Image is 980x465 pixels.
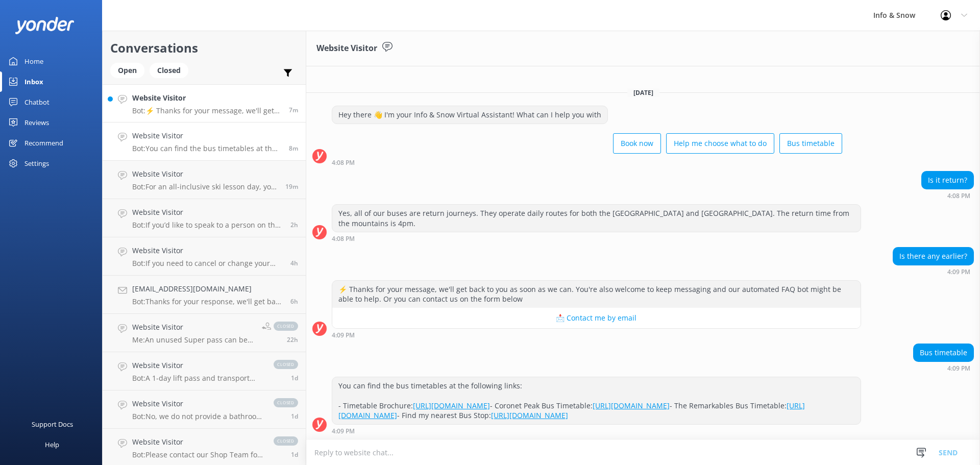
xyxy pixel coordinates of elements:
[103,123,306,161] a: Website VisitorBot:You can find the bus timetables at the following links: - Timetable Brochure: ...
[132,168,278,180] h4: Website Visitor
[947,193,970,199] strong: 4:08 PM
[947,269,970,275] strong: 4:09 PM
[132,92,281,104] h4: Website Visitor
[132,130,281,141] h4: Website Visitor
[332,235,861,242] div: 04:08pm 10-Aug-2025 (UTC +12:00) Pacific/Auckland
[289,106,298,114] span: 04:10pm 10-Aug-2025 (UTC +12:00) Pacific/Auckland
[24,112,49,133] div: Reviews
[290,259,298,267] span: 11:32am 10-Aug-2025 (UTC +12:00) Pacific/Auckland
[103,314,306,352] a: Website VisitorMe:An unused Super pass can be redeemed for $75.00 NZD or more, depending on the a...
[332,106,607,124] div: Hey there 👋 I'm your Info & Snow Virtual Assistant! What can I help you with
[332,427,861,434] div: 04:09pm 10-Aug-2025 (UTC +12:00) Pacific/Auckland
[289,144,298,153] span: 04:09pm 10-Aug-2025 (UTC +12:00) Pacific/Auckland
[110,38,298,58] h2: Conversations
[613,133,661,154] button: Book now
[103,199,306,237] a: Website VisitorBot:If you’d like to speak to a person on the Info & Snow team, please call [PHONE...
[150,63,188,78] div: Closed
[132,412,263,421] p: Bot: No, we do not provide a bathroom on our shuttle. We recommend that guests use the facilities...
[947,365,970,372] strong: 4:09 PM
[132,207,283,218] h4: Website Visitor
[132,283,283,295] h4: [EMAIL_ADDRESS][DOMAIN_NAME]
[290,297,298,306] span: 10:05am 10-Aug-2025 (UTC +12:00) Pacific/Auckland
[290,221,298,229] span: 01:55pm 10-Aug-2025 (UTC +12:00) Pacific/Auckland
[132,245,283,256] h4: Website Visitor
[332,332,355,338] strong: 4:09 PM
[132,398,263,409] h4: Website Visitor
[274,398,298,407] span: closed
[332,377,861,424] div: You can find the bus timetables at the following links: - Timetable Brochure: - Coronet Peak Bus ...
[913,364,974,372] div: 04:09pm 10-Aug-2025 (UTC +12:00) Pacific/Auckland
[666,133,774,154] button: Help me choose what to do
[103,390,306,429] a: Website VisitorBot:No, we do not provide a bathroom on our shuttle. We recommend that guests use ...
[132,374,263,383] p: Bot: A 1-day lift pass and transport with equipment rentals costs $257.00 NZD.
[132,259,283,268] p: Bot: If you need to cancel or change your booking, please contact the team on [PHONE_NUMBER], [PH...
[285,182,298,191] span: 03:58pm 10-Aug-2025 (UTC +12:00) Pacific/Auckland
[316,42,377,55] h3: Website Visitor
[24,92,50,112] div: Chatbot
[491,410,568,420] a: [URL][DOMAIN_NAME]
[132,182,278,191] p: Bot: For an all-inclusive ski lesson day, you can explore our snow packages that combine lift tic...
[24,153,49,174] div: Settings
[132,335,254,345] p: Me: An unused Super pass can be redeemed for $75.00 NZD or more, depending on the age of the pass...
[922,172,973,189] div: Is it return?
[291,412,298,421] span: 01:54pm 09-Aug-2025 (UTC +12:00) Pacific/Auckland
[291,374,298,382] span: 02:41pm 09-Aug-2025 (UTC +12:00) Pacific/Auckland
[132,360,263,371] h4: Website Visitor
[779,133,842,154] button: Bus timetable
[627,88,659,97] span: [DATE]
[132,106,281,115] p: Bot: ⚡ Thanks for your message, we'll get back to you as soon as we can. You're also welcome to k...
[914,344,973,361] div: Bus timetable
[132,436,263,448] h4: Website Visitor
[332,159,842,166] div: 04:08pm 10-Aug-2025 (UTC +12:00) Pacific/Auckland
[24,133,63,153] div: Recommend
[332,331,861,338] div: 04:09pm 10-Aug-2025 (UTC +12:00) Pacific/Auckland
[103,84,306,123] a: Website VisitorBot:⚡ Thanks for your message, we'll get back to you as soon as we can. You're als...
[332,281,861,308] div: ⚡ Thanks for your message, we'll get back to you as soon as we can. You're also welcome to keep m...
[287,335,298,344] span: 06:14pm 09-Aug-2025 (UTC +12:00) Pacific/Auckland
[274,436,298,446] span: closed
[132,322,254,333] h4: Website Visitor
[291,450,298,459] span: 12:12pm 09-Aug-2025 (UTC +12:00) Pacific/Auckland
[150,64,193,76] a: Closed
[332,236,355,242] strong: 4:08 PM
[921,192,974,199] div: 04:08pm 10-Aug-2025 (UTC +12:00) Pacific/Auckland
[24,71,43,92] div: Inbox
[332,428,355,434] strong: 4:09 PM
[32,414,73,434] div: Support Docs
[110,63,144,78] div: Open
[338,401,805,421] a: [URL][DOMAIN_NAME]
[132,297,283,306] p: Bot: Thanks for your response, we'll get back to you as soon as we can during opening hours.
[413,401,490,410] a: [URL][DOMAIN_NAME]
[132,144,281,153] p: Bot: You can find the bus timetables at the following links: - Timetable Brochure: [URL][DOMAIN_N...
[893,248,973,265] div: Is there any earlier?
[132,221,283,230] p: Bot: If you’d like to speak to a person on the Info & Snow team, please call [PHONE_NUMBER] or em...
[893,268,974,275] div: 04:09pm 10-Aug-2025 (UTC +12:00) Pacific/Auckland
[132,450,263,459] p: Bot: Please contact our Shop Team for bus pick-up changes at [PHONE_NUMBER], or email us at [EMAI...
[103,161,306,199] a: Website VisitorBot:For an all-inclusive ski lesson day, you can explore our snow packages that co...
[24,51,43,71] div: Home
[274,322,298,331] span: closed
[593,401,670,410] a: [URL][DOMAIN_NAME]
[103,352,306,390] a: Website VisitorBot:A 1-day lift pass and transport with equipment rentals costs $257.00 NZD.closed1d
[45,434,59,455] div: Help
[103,276,306,314] a: [EMAIL_ADDRESS][DOMAIN_NAME]Bot:Thanks for your response, we'll get back to you as soon as we can...
[332,205,861,232] div: Yes, all of our buses are return journeys. They operate daily routes for both the [GEOGRAPHIC_DAT...
[332,308,861,328] button: 📩 Contact me by email
[274,360,298,369] span: closed
[15,17,74,34] img: yonder-white-logo.png
[103,237,306,276] a: Website VisitorBot:If you need to cancel or change your booking, please contact the team on [PHON...
[110,64,150,76] a: Open
[332,160,355,166] strong: 4:08 PM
